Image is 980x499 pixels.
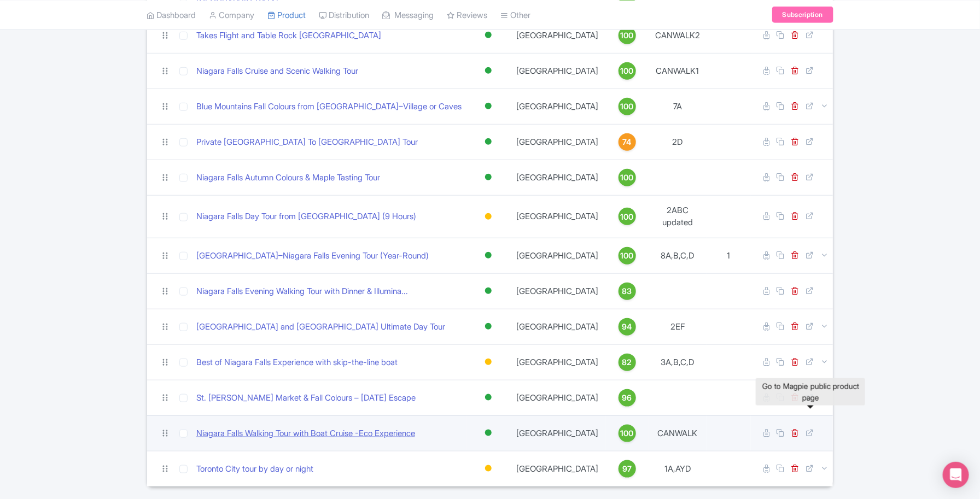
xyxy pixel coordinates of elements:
span: 100 [621,172,634,184]
a: 83 [610,283,645,300]
div: Building [483,354,494,370]
td: 2D [649,124,707,160]
td: 7A [649,89,707,124]
td: 1A,AYD [649,451,707,486]
span: 94 [622,321,632,333]
td: CANWALK2 [649,17,707,53]
span: 96 [622,392,632,404]
td: [GEOGRAPHIC_DATA] [510,89,605,124]
a: Niagara Falls Autumn Colours & Maple Tasting Tour [196,172,380,184]
a: St. [PERSON_NAME] Market & Fall Colours – [DATE] Escape [196,392,416,404]
a: Subscription [772,7,833,23]
div: Active [483,63,494,79]
a: 100 [610,98,645,115]
a: [GEOGRAPHIC_DATA]–Niagara Falls Evening Tour (Year-Round) [196,250,429,262]
a: Niagara Falls Walking Tour with Boat Cruise -Eco Experience [196,427,415,440]
a: Toronto City tour by day or night [196,463,313,475]
td: 3A,B,C,D [649,344,707,380]
div: Active [483,283,494,299]
div: Active [483,390,494,406]
a: 100 [610,62,645,80]
a: 100 [610,169,645,186]
a: Niagara Falls Cruise and Scenic Walking Tour [196,65,358,78]
div: Active [483,248,494,263]
td: [GEOGRAPHIC_DATA] [510,17,605,53]
a: 74 [610,133,645,151]
td: [GEOGRAPHIC_DATA] [510,415,605,451]
a: Blue Mountains Fall Colours from [GEOGRAPHIC_DATA]–Village or Caves [196,101,462,113]
div: Active [483,27,494,43]
a: Best of Niagara Falls Experience with skip-the-line boat [196,356,398,369]
a: Niagara Falls Evening Walking Tour with Dinner & Illumina... [196,285,408,298]
span: 97 [622,463,632,475]
a: Takes Flight and Table Rock [GEOGRAPHIC_DATA] [196,30,381,42]
span: 100 [621,250,634,262]
td: 2EF [649,309,707,344]
td: [GEOGRAPHIC_DATA] [510,238,605,273]
div: Go to Magpie public product page [756,378,865,406]
div: Open Intercom Messenger [943,462,969,488]
div: Active [483,134,494,150]
span: 100 [621,211,634,223]
td: 8A,B,C,D [649,238,707,273]
div: Building [483,461,494,477]
td: [GEOGRAPHIC_DATA] [510,309,605,344]
span: 82 [622,356,632,368]
a: 94 [610,318,645,336]
td: [GEOGRAPHIC_DATA] [510,160,605,195]
div: Active [483,319,494,334]
td: [GEOGRAPHIC_DATA] [510,344,605,380]
a: Private [GEOGRAPHIC_DATA] To [GEOGRAPHIC_DATA] Tour [196,136,418,149]
div: Active [483,98,494,114]
span: 83 [622,285,632,297]
span: 100 [621,65,634,77]
a: 100 [610,208,645,225]
td: [GEOGRAPHIC_DATA] [510,124,605,160]
a: 97 [610,460,645,478]
span: 1 [727,250,730,261]
span: 74 [623,136,632,148]
a: 100 [610,425,645,442]
td: [GEOGRAPHIC_DATA] [510,451,605,486]
td: 2ABC updated [649,195,707,238]
a: Niagara Falls Day Tour from [GEOGRAPHIC_DATA] (9 Hours) [196,210,416,223]
span: 100 [621,30,634,42]
td: [GEOGRAPHIC_DATA] [510,380,605,415]
div: Building [483,209,494,225]
a: 96 [610,389,645,407]
td: [GEOGRAPHIC_DATA] [510,273,605,309]
a: 82 [610,354,645,371]
a: [GEOGRAPHIC_DATA] and [GEOGRAPHIC_DATA] Ultimate Day Tour [196,321,445,333]
td: [GEOGRAPHIC_DATA] [510,53,605,89]
span: 100 [621,101,634,113]
td: CANWALK [649,415,707,451]
div: Active [483,169,494,185]
td: CANWALK1 [649,53,707,89]
span: 100 [621,427,634,439]
td: [GEOGRAPHIC_DATA] [510,195,605,238]
a: 100 [610,247,645,265]
div: Active [483,425,494,441]
a: 100 [610,27,645,44]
